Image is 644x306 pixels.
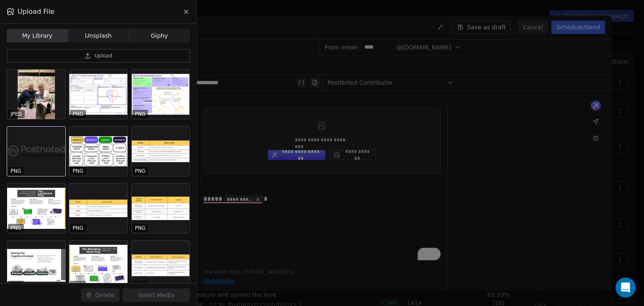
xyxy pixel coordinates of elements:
p: PNG [10,168,21,174]
p: PNG [73,282,83,288]
p: PNG [10,225,21,231]
span: Upload File [18,7,55,17]
p: PNG [135,282,146,288]
p: PNG [10,282,21,288]
span: Giphy [151,31,168,40]
p: JPEG [10,111,22,117]
span: Unsplash [85,31,112,40]
p: PNG [135,168,146,174]
div: Open Intercom Messenger [615,277,636,298]
button: Insert Media [123,288,190,302]
p: PNG [73,111,83,117]
span: Upload [94,52,112,59]
p: PNG [135,111,146,117]
button: Upload [7,49,190,62]
p: PNG [73,225,83,231]
button: Delete [81,288,119,302]
p: PNG [73,168,83,174]
p: PNG [135,225,146,231]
